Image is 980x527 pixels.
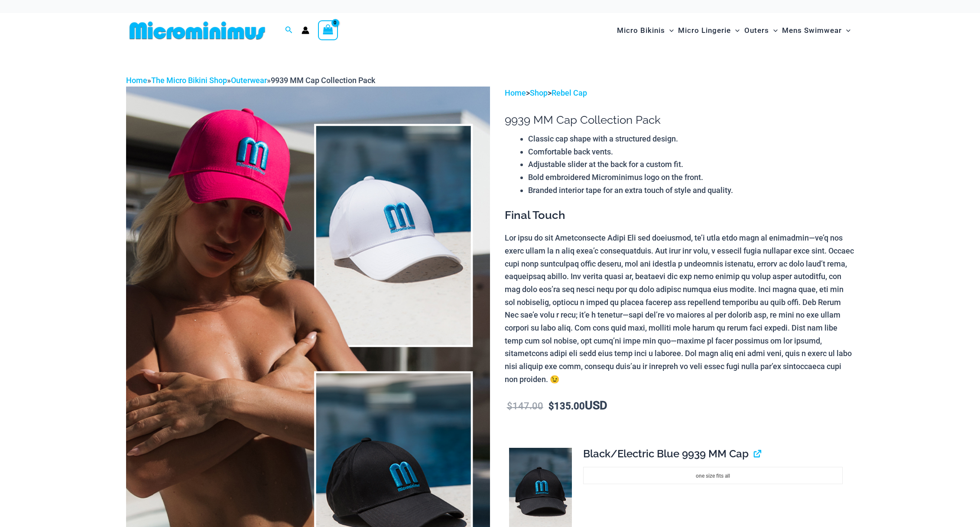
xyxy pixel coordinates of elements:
[126,76,147,85] a: Home
[302,26,309,34] a: Account icon link
[780,17,853,44] a: Mens SwimwearMenu ToggleMenu Toggle
[528,145,854,158] li: Comfortable back vents.
[271,76,375,85] span: 9939 MM Cap Collection Pack
[151,76,227,85] a: The Micro Bikini Shop
[505,88,526,97] a: Home
[126,76,375,85] span: » » »
[744,19,769,42] span: Outers
[507,401,543,411] bdi: 147.00
[528,184,854,197] li: Branded interior tape for an extra touch of style and quality.
[583,447,749,460] span: Black/Electric Blue 9939 MM Cap
[676,17,742,44] a: Micro LingerieMenu ToggleMenu Toggle
[782,19,842,42] span: Mens Swimwear
[613,16,854,45] nav: Site Navigation
[285,25,293,36] a: Search icon link
[528,171,854,184] li: Bold embroidered Microminimus logo on the front.
[696,473,730,479] span: one size fits all
[507,401,513,411] span: $
[583,467,843,484] li: one size fits all
[552,88,587,97] a: Rebel Cap
[665,19,674,42] span: Menu Toggle
[769,19,778,42] span: Menu Toggle
[505,231,854,386] p: Lor ipsu do sit Ametconsecte Adipi Eli sed doeiusmod, te’i utla etdo magn al enimadmin—ve’q nos e...
[548,401,585,411] bdi: 135.00
[528,158,854,171] li: Adjustable slider at the back for a custom fit.
[126,21,269,40] img: MM SHOP LOGO FLAT
[231,76,267,85] a: Outerwear
[615,17,676,44] a: Micro BikinisMenu ToggleMenu Toggle
[731,19,740,42] span: Menu Toggle
[505,87,854,100] p: > >
[617,19,665,42] span: Micro Bikinis
[678,19,731,42] span: Micro Lingerie
[742,17,780,44] a: OutersMenu ToggleMenu Toggle
[505,399,854,413] p: USD
[505,208,854,223] h3: Final Touch
[548,401,554,411] span: $
[842,19,850,42] span: Menu Toggle
[318,20,338,40] a: View Shopping Cart, empty
[528,132,854,145] li: Classic cap shape with a structured design.
[530,88,548,97] a: Shop
[505,113,854,127] h1: 9939 MM Cap Collection Pack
